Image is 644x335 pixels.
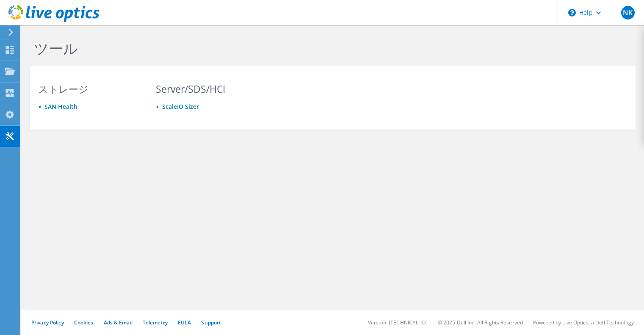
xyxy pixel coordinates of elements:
h3: ストレージ [38,84,140,94]
a: Ads & Email [104,319,133,326]
a: Support [201,319,221,326]
a: Privacy Policy [31,319,64,326]
li: © 2025 Dell Inc. All Rights Reserved [438,319,523,326]
a: Cookies [74,319,94,326]
a: SAN Health [44,102,77,111]
h3: Server/SDS/HCI [156,84,257,94]
li: Powered by Live Optics, a Dell Technology [533,319,634,326]
li: Version: [TECHNICAL_ID] [368,319,428,326]
a: Telemetry [143,319,168,326]
span: NK [621,6,635,19]
h1: ツール [34,39,605,57]
a: ScaleIO Sizer [162,102,199,111]
svg: \n [568,9,576,17]
a: EULA [178,319,191,326]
